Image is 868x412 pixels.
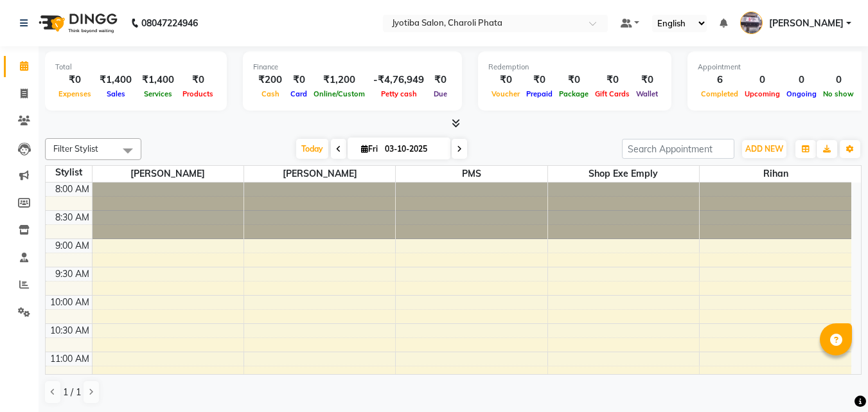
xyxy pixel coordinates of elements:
[523,89,556,98] span: Prepaid
[488,89,523,98] span: Voucher
[698,89,741,98] span: Completed
[310,89,368,98] span: Online/Custom
[93,166,244,182] span: [PERSON_NAME]
[253,73,287,87] div: ₹200
[46,166,92,179] div: Stylist
[55,89,94,98] span: Expenses
[141,5,198,41] b: 08047224946
[258,89,283,98] span: Cash
[698,73,741,87] div: 6
[745,144,783,154] span: ADD NEW
[287,89,310,98] span: Card
[622,139,734,159] input: Search Appointment
[783,89,820,98] span: Ongoing
[94,73,137,87] div: ₹1,400
[33,5,121,41] img: logo
[287,73,310,87] div: ₹0
[53,239,92,253] div: 9:00 AM
[769,17,844,30] span: [PERSON_NAME]
[53,267,92,281] div: 9:30 AM
[741,73,783,87] div: 0
[814,361,855,399] iframe: chat widget
[378,89,420,98] span: Petty cash
[700,166,851,182] span: Rihan
[742,140,786,158] button: ADD NEW
[429,73,452,87] div: ₹0
[488,73,523,87] div: ₹0
[783,73,820,87] div: 0
[396,166,547,182] span: PMS
[103,89,128,98] span: Sales
[179,89,217,98] span: Products
[548,166,699,182] span: shop exe emply
[820,73,857,87] div: 0
[310,73,368,87] div: ₹1,200
[296,139,328,159] span: Today
[48,352,92,366] div: 11:00 AM
[53,211,92,224] div: 8:30 AM
[368,73,429,87] div: -₹4,76,949
[381,139,445,159] input: 2025-10-03
[48,296,92,309] div: 10:00 AM
[820,89,857,98] span: No show
[488,62,661,73] div: Redemption
[137,73,179,87] div: ₹1,400
[55,73,94,87] div: ₹0
[244,166,395,182] span: [PERSON_NAME]
[179,73,217,87] div: ₹0
[358,144,381,154] span: Fri
[253,62,452,73] div: Finance
[633,73,661,87] div: ₹0
[430,89,450,98] span: Due
[556,73,592,87] div: ₹0
[741,89,783,98] span: Upcoming
[592,73,633,87] div: ₹0
[53,183,92,196] div: 8:00 AM
[698,62,857,73] div: Appointment
[556,89,592,98] span: Package
[592,89,633,98] span: Gift Cards
[63,386,81,399] span: 1 / 1
[523,73,556,87] div: ₹0
[633,89,661,98] span: Wallet
[740,12,763,34] img: Amol
[48,324,92,337] div: 10:30 AM
[53,143,98,154] span: Filter Stylist
[55,62,217,73] div: Total
[141,89,175,98] span: Services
